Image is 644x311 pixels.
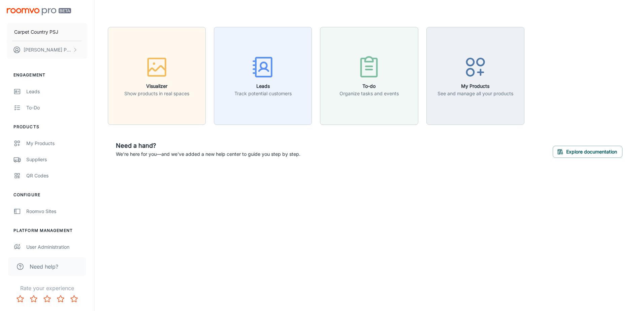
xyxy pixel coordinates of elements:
[320,27,418,125] button: To-doOrganize tasks and events
[340,82,399,90] h6: To-do
[108,27,206,125] button: VisualizerShow products in real spaces
[214,27,312,125] button: LeadsTrack potential customers
[26,172,87,179] div: QR Codes
[438,90,513,97] p: See and manage all your products
[26,104,87,111] div: To-do
[26,140,87,147] div: My Products
[14,28,58,36] p: Carpet Country PSJ
[553,146,622,158] button: Explore documentation
[116,141,300,150] h6: Need a hand?
[426,27,524,125] button: My ProductsSee and manage all your products
[26,156,87,163] div: Suppliers
[214,72,312,79] a: LeadsTrack potential customers
[320,72,418,79] a: To-doOrganize tasks and events
[438,82,513,90] h6: My Products
[124,90,189,97] p: Show products in real spaces
[116,150,300,158] p: We're here for you—and we've added a new help center to guide you step by step.
[26,88,87,95] div: Leads
[426,72,524,79] a: My ProductsSee and manage all your products
[7,41,87,59] button: [PERSON_NAME] Peak
[7,23,87,41] button: Carpet Country PSJ
[124,82,189,90] h6: Visualizer
[7,8,71,15] img: Roomvo PRO Beta
[234,90,292,97] p: Track potential customers
[24,46,71,54] p: [PERSON_NAME] Peak
[234,82,292,90] h6: Leads
[553,148,622,155] a: Explore documentation
[340,90,399,97] p: Organize tasks and events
